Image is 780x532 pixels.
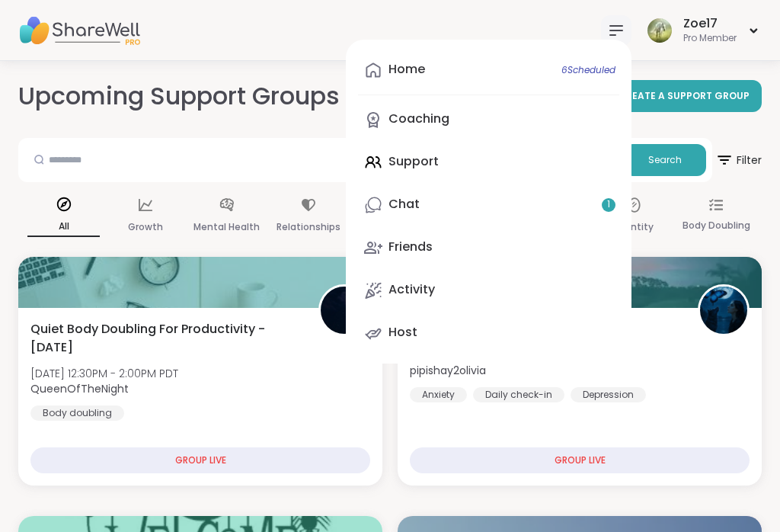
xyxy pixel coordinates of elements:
[388,281,435,298] div: Activity
[619,90,750,103] span: CREATE A SUPPORT GROUP
[700,287,747,334] img: pipishay2olivia
[30,320,302,357] span: Quiet Body Doubling For Productivity - [DATE]
[388,196,420,213] div: Chat
[616,218,654,236] p: Identity
[683,15,737,32] div: Zoe17
[683,32,737,45] div: Pro Member
[588,80,762,112] a: CREATE A SUPPORT GROUP
[388,239,433,255] div: Friends
[30,447,370,473] div: GROUP LIVE
[321,287,368,334] img: QueenOfTheNight
[388,111,449,127] div: Coaching
[561,64,615,76] span: 6 Scheduled
[358,229,619,266] a: Friends
[410,447,750,473] div: GROUP LIVE
[388,324,417,341] div: Host
[473,387,564,402] div: Daily check-in
[358,52,619,88] a: Home6Scheduled
[682,216,750,235] p: Body Doubling
[715,142,762,178] span: Filter
[410,363,486,378] b: pipishay2olivia
[27,217,100,237] p: All
[388,61,425,78] div: Home
[30,405,124,421] div: Body doubling
[128,218,163,236] p: Growth
[30,381,129,396] b: QueenOfTheNight
[18,4,140,57] img: ShareWell Nav Logo
[571,387,646,402] div: Depression
[30,366,178,381] span: [DATE] 12:30PM - 2:00PM PDT
[358,187,619,223] a: Chat1
[624,144,706,176] button: Search
[647,18,672,43] img: Zoe17
[607,198,610,211] span: 1
[18,79,340,114] h2: Upcoming Support Groups
[410,387,467,402] div: Anxiety
[715,138,762,182] button: Filter
[193,218,260,236] p: Mental Health
[358,315,619,351] a: Host
[358,101,619,138] a: Coaching
[277,218,340,236] p: Relationships
[358,272,619,309] a: Activity
[648,153,682,167] span: Search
